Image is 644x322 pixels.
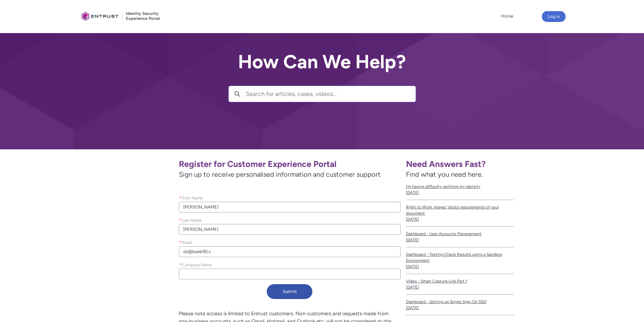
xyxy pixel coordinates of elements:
[179,238,195,246] label: Email
[179,169,400,179] span: Sign up to receive personalised information and customer support
[179,159,400,169] h1: Register for Customer Experience Portal
[229,86,246,102] button: Search
[406,200,514,227] a: Right to Work: Image/ photo requirements of your document[DATE]
[406,264,419,269] lightning-formatted-date-time: [DATE]
[542,11,566,22] button: Log in
[406,190,419,195] lightning-formatted-date-time: [DATE]
[229,51,416,72] h2: How Can We Help?
[406,159,514,169] h1: Need Answers Fast?
[180,196,182,200] abbr: required
[406,295,514,315] a: Dashboard - Setting up Single Sign-On SSO[DATE]
[406,274,514,295] a: Video - Smart Capture Link Part 1[DATE]
[406,183,514,190] span: I’m having difficulty verifying my identity
[406,278,514,284] span: Video - Smart Capture Link Part 1
[180,218,182,223] abbr: required
[406,247,514,274] a: Dashboard - Testing Check Results using a Sandbox Environment[DATE]
[406,217,419,222] lightning-formatted-date-time: [DATE]
[406,305,419,310] lightning-formatted-date-time: [DATE]
[179,194,205,201] label: First Name
[406,285,419,290] lightning-formatted-date-time: [DATE]
[406,227,514,247] a: Dashboard - User Accounts Management[DATE]
[406,238,419,242] lightning-formatted-date-time: [DATE]
[246,86,415,102] input: Search for articles, cases, videos...
[179,216,205,223] label: Last Name
[180,263,182,267] abbr: required
[180,240,182,245] abbr: required
[179,261,214,268] label: Company Name
[406,231,514,237] span: Dashboard - User Accounts Management
[406,170,483,178] span: Find what you need here.
[406,204,514,216] span: Right to Work: Image/ photo requirements of your document
[524,166,644,322] iframe: Qualified Messenger
[406,179,514,200] a: I’m having difficulty verifying my identity[DATE]
[406,251,514,264] span: Dashboard - Testing Check Results using a Sandbox Environment
[499,11,515,21] a: Home
[267,284,312,299] button: Submit
[406,299,514,305] span: Dashboard - Setting up Single Sign-On SSO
